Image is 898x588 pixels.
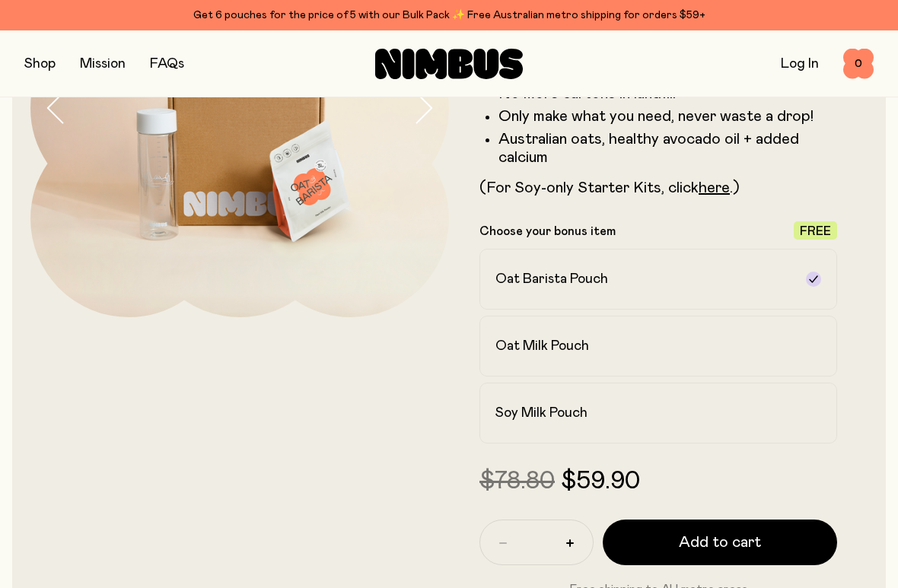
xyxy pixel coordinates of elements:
[603,520,837,565] button: Add to cart
[479,224,616,239] p: Choose your bonus item
[498,130,837,167] li: Australian oats, healthy avocado oil + added calcium
[495,270,608,288] h2: Oat Barista Pouch
[679,532,761,553] span: Add to cart
[495,404,588,422] h2: Soy Milk Pouch
[781,57,819,71] a: Log In
[80,57,126,71] a: Mission
[479,179,837,197] p: (For Soy-only Starter Kits, click .)
[699,180,730,195] a: here
[495,337,589,355] h2: Oat Milk Pouch
[150,57,184,71] a: FAQs
[561,469,640,494] span: $59.90
[843,49,874,79] button: 0
[479,469,555,494] span: $78.80
[498,107,837,126] li: Only make what you need, never waste a drop!
[24,6,874,24] div: Get 6 pouches for the price of 5 with our Bulk Pack ✨ Free Australian metro shipping for orders $59+
[800,225,831,237] span: Free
